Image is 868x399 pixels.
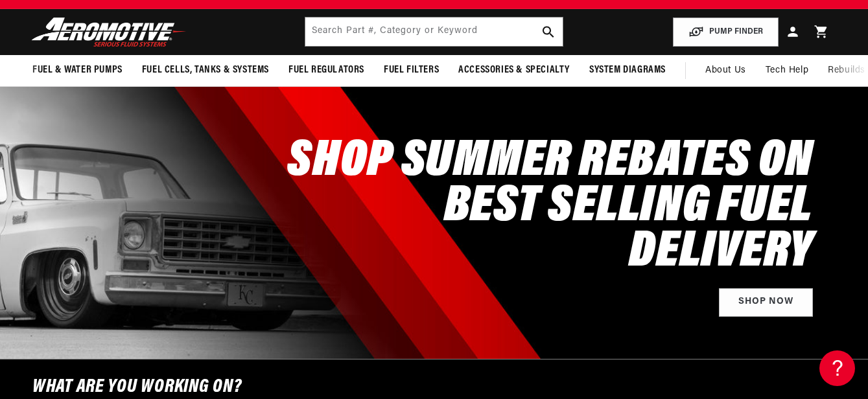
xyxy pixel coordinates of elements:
a: EFI Fuel Pumps [13,224,246,244]
a: Getting Started [13,110,246,130]
span: About Us [705,65,746,75]
span: Rebuilds [828,63,865,78]
summary: Accessories & Specialty [449,55,580,85]
span: Fuel Cells, Tanks & Systems [142,63,269,77]
a: Carbureted Regulators [13,204,246,224]
button: PUMP FINDER [673,17,779,47]
summary: Fuel Regulators [279,55,374,85]
a: POWERED BY ENCHANT [178,373,250,385]
a: Shop Now [719,288,813,317]
summary: System Diagrams [580,55,675,85]
summary: Tech Help [756,55,818,86]
img: Aeromotive [28,17,190,47]
button: search button [534,17,563,46]
summary: Fuel Filters [374,55,449,85]
span: Accessories & Specialty [458,63,570,77]
input: Search by Part Number, Category or Keyword [305,17,563,46]
h2: SHOP SUMMER REBATES ON BEST SELLING FUEL DELIVERY [259,139,813,275]
button: Contact Us [13,347,246,369]
a: EFI Regulators [13,164,246,184]
a: About Us [696,55,756,86]
a: 340 Stealth Fuel Pumps [13,244,246,264]
div: Frequently Asked Questions [13,143,246,155]
summary: Fuel Cells, Tanks & Systems [132,55,279,85]
span: System Diagrams [589,63,666,77]
span: Fuel Filters [384,63,439,77]
a: Carbureted Fuel Pumps [13,184,246,204]
a: Brushless Fuel Pumps [13,265,246,285]
span: Fuel Regulators [288,63,364,77]
span: Fuel & Water Pumps [32,63,123,77]
summary: Fuel & Water Pumps [23,55,132,85]
div: General [13,90,246,102]
span: Tech Help [766,63,808,78]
